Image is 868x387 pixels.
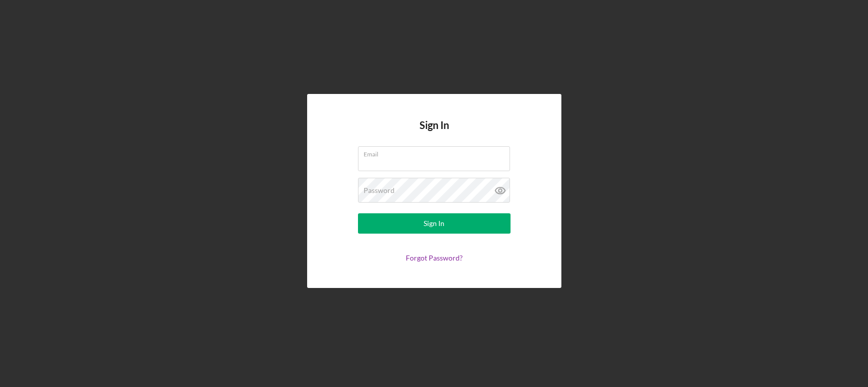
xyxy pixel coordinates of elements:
h4: Sign In [420,119,449,146]
a: Forgot Password? [406,253,463,262]
div: Sign In [424,213,444,234]
button: Sign In [358,213,511,234]
label: Email [364,147,510,158]
label: Password [364,186,395,195]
